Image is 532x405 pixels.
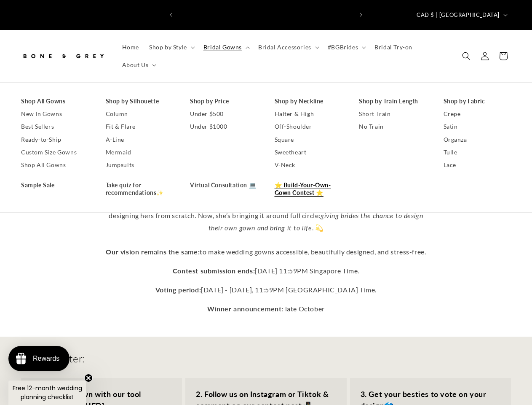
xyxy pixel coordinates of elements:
[21,133,89,146] a: Ready-to-Ship
[102,303,430,315] p: : late October
[190,108,258,120] a: Under $500
[190,179,258,192] a: Virtual Consultation 💻
[13,384,82,401] span: Free 12-month wedding planning checklist
[21,146,89,159] a: Custom Size Gowns
[275,108,342,120] a: Halter & High
[21,95,89,108] a: Shop All Gowns
[106,179,174,199] a: Take quiz for recommendations✨
[122,61,149,69] span: About Us
[275,120,342,133] a: Off-Shoulder
[33,355,59,362] div: Rewards
[173,267,255,275] strong: Contest submission ends:
[144,38,198,56] summary: Shop by Style
[275,95,342,108] a: Shop by Neckline
[21,159,89,171] a: Shop All Gowns
[444,159,511,171] a: Lace
[417,11,500,19] span: CAD $ | [GEOGRAPHIC_DATA]
[444,133,511,146] a: Organza
[412,7,511,23] button: CAD $ | [GEOGRAPHIC_DATA]
[275,133,342,146] a: Square
[457,47,476,65] summary: Search
[359,95,427,108] a: Shop by Train Length
[275,179,342,199] a: ⭐ Build-Your-Own-Gown Contest ⭐
[102,284,430,296] p: [DATE] - [DATE], 11:59PM [GEOGRAPHIC_DATA] Time.
[155,286,201,294] strong: Voting period:
[84,374,93,382] button: Close teaser
[190,120,258,133] a: Under $1000
[352,7,370,23] button: Next announcement
[328,43,358,51] span: #BGBrides
[207,305,281,313] strong: Winner announcement
[162,7,180,23] button: Previous announcement
[106,108,174,120] a: Column
[258,43,311,51] span: Bridal Accessories
[8,381,86,405] div: Free 12-month wedding planning checklistClose teaser
[21,179,89,192] a: Sample Sale
[444,146,511,159] a: Tulle
[149,43,187,51] span: Shop by Style
[359,120,427,133] a: No Train
[122,43,139,51] span: Home
[190,95,258,108] a: Shop by Price
[117,38,144,56] a: Home
[198,38,253,56] summary: Bridal Gowns
[203,43,242,51] span: Bridal Gowns
[374,43,412,51] span: Bridal Try-on
[102,265,430,277] p: [DATE] 11:59PM Singapore Time.
[106,120,174,133] a: Fit & Flare
[253,38,323,56] summary: Bridal Accessories
[444,120,511,133] a: Satin
[18,43,109,68] a: Bone and Grey Bridal
[359,108,427,120] a: Short Train
[444,108,511,120] a: Crepe
[21,120,89,133] a: Best Sellers
[117,56,160,74] summary: About Us
[106,95,174,108] a: Shop by Silhouette
[444,95,511,108] a: Shop by Fabric
[106,248,200,256] strong: Our vision remains the same:
[323,38,369,56] summary: #BGBrides
[106,133,174,146] a: A-Line
[275,146,342,159] a: Sweetheart
[369,38,417,56] a: Bridal Try-on
[21,108,89,120] a: New In Gowns
[209,211,423,232] em: giving brides the chance to design their own gown and bring it to life
[106,159,174,171] a: Jumpsuits
[106,146,174,159] a: Mermaid
[275,159,342,171] a: V-Neck
[21,47,105,65] img: Bone and Grey Bridal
